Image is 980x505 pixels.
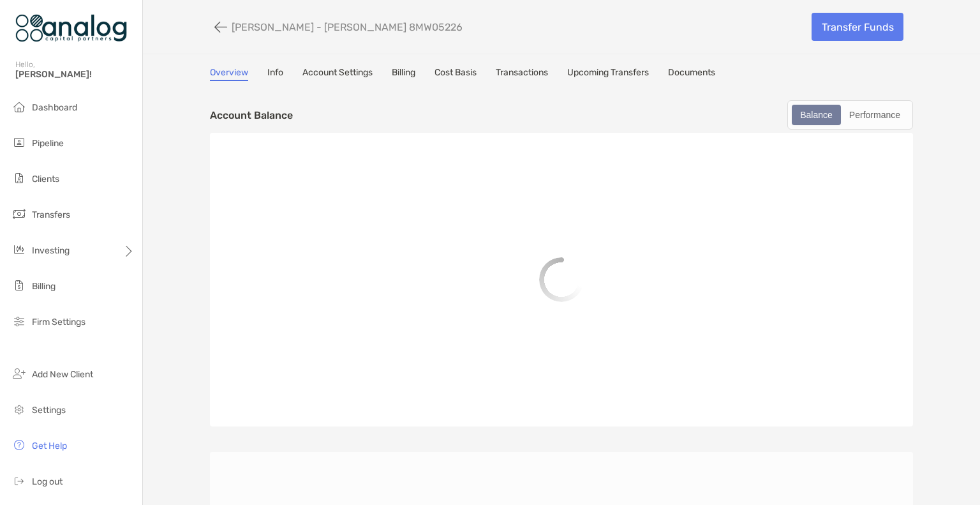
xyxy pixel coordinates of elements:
[11,402,27,417] img: settings icon
[32,405,66,416] span: Settings
[392,67,415,81] a: Billing
[11,206,27,222] img: transfers icon
[567,67,649,81] a: Upcoming Transfers
[32,245,70,256] span: Investing
[32,317,85,328] span: Firm Settings
[11,473,27,488] img: logout icon
[787,100,913,130] div: segmented control
[32,476,63,487] span: Log out
[496,67,548,81] a: Transactions
[11,170,27,186] img: clients icon
[32,174,59,185] span: Clients
[32,138,64,149] span: Pipeline
[232,21,463,33] p: [PERSON_NAME] - [PERSON_NAME] 8MW05226
[32,209,70,220] span: Transfers
[668,67,715,81] a: Documents
[842,106,907,124] div: Performance
[793,106,840,124] div: Balance
[302,67,373,81] a: Account Settings
[15,69,135,80] span: [PERSON_NAME]!
[15,5,127,51] img: Zoe Logo
[32,102,77,113] span: Dashboard
[11,313,27,329] img: firm-settings icon
[32,369,93,380] span: Add New Client
[267,67,283,81] a: Info
[11,278,27,293] img: billing icon
[434,67,477,81] a: Cost Basis
[11,366,27,381] img: add_new_client icon
[11,242,27,257] img: investing icon
[11,135,27,150] img: pipeline icon
[210,107,293,123] p: Account Balance
[812,13,903,41] a: Transfer Funds
[11,99,27,114] img: dashboard icon
[210,67,248,81] a: Overview
[11,437,27,453] img: get-help icon
[32,441,67,451] span: Get Help
[32,281,56,292] span: Billing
